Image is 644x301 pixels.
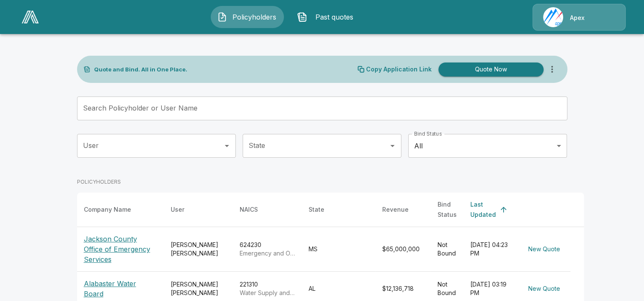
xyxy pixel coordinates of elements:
[84,234,157,264] p: Jackson County Office of Emergency Services
[431,227,464,272] td: Not Bound
[302,227,375,272] td: MS
[408,134,567,158] div: All
[544,61,561,78] button: more
[464,227,518,272] td: [DATE] 04:23 PM
[171,241,226,258] div: [PERSON_NAME] [PERSON_NAME]
[84,204,131,215] div: Company Name
[94,67,187,72] p: Quote and Bind. All in One Place.
[438,62,544,77] button: Quote Now
[386,140,398,152] button: Open
[240,241,295,258] div: 624230
[311,12,358,22] span: Past quotes
[543,7,563,27] img: Agency Icon
[240,280,295,297] div: 221310
[366,66,432,72] p: Copy Application Link
[525,241,564,257] button: New Quote
[231,12,278,22] span: Policyholders
[240,204,258,215] div: NAICS
[240,249,295,258] p: Emergency and Other Relief Services
[570,14,584,22] p: Apex
[84,278,157,299] p: Alabaster Water Board
[291,6,364,28] button: Past quotes IconPast quotes
[431,193,464,227] th: Bind Status
[77,178,121,186] p: POLICYHOLDERS
[414,130,442,137] label: Bind Status
[217,12,227,22] img: Policyholders Icon
[211,6,284,28] button: Policyholders IconPolicyholders
[297,12,307,22] img: Past quotes Icon
[470,199,496,220] div: Last Updated
[435,62,544,77] a: Quote Now
[171,204,184,215] div: User
[221,140,233,152] button: Open
[22,11,39,23] img: AA Logo
[382,204,409,215] div: Revenue
[525,281,564,297] button: New Quote
[240,289,295,297] p: Water Supply and Irrigation Systems
[171,280,226,297] div: [PERSON_NAME] [PERSON_NAME]
[375,227,431,272] td: $65,000,000
[532,4,626,31] a: Agency IconApex
[309,204,324,215] div: State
